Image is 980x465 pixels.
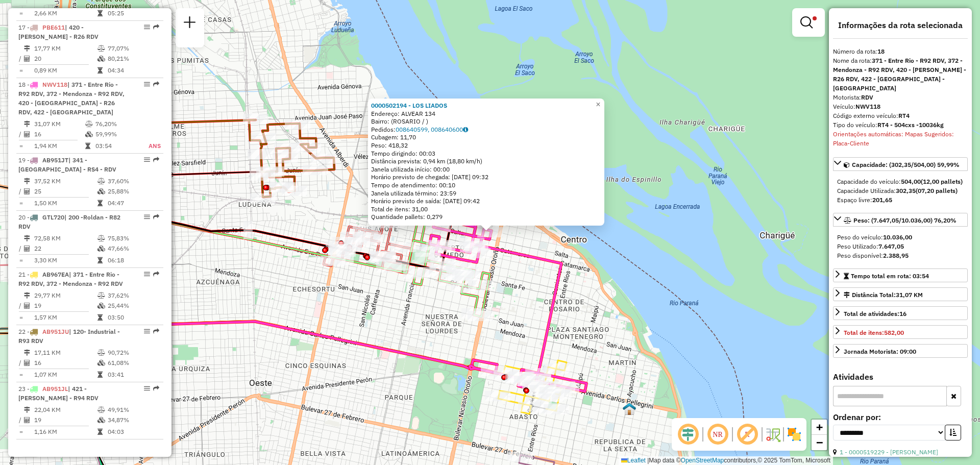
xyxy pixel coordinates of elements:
strong: 18 [877,47,885,55]
a: 1 - 0000519229 - [PERSON_NAME] [840,448,938,456]
strong: RDV [861,93,873,101]
td: 19 [34,415,97,425]
div: Orientações automáticas: Mapas Sugeridos: Placa-Cliente [833,130,968,148]
span: Capacidade: (302,35/504,00) 59,99% [852,161,960,168]
span: AB951JU [42,328,69,335]
td: 1,94 KM [34,141,85,151]
span: Ocultar NR [705,422,730,447]
td: = [18,312,23,323]
strong: 7.647,05 [878,242,904,250]
i: Tempo total em rota [97,372,103,378]
a: 0000502194 - LOS LIADOS [371,102,447,109]
span: | 120- Industrial - R93 RDV [18,328,120,345]
span: Tempo total em rota: 03:54 [851,272,929,280]
img: Fluxo de ruas [765,426,781,443]
h4: Informações da rota selecionada [833,20,968,30]
a: Total de atividades:16 [833,306,968,320]
td: 37,52 KM [34,176,97,186]
i: % de utilização do peso [97,235,105,241]
a: Exibir filtros [796,12,821,33]
div: Peso Utilizado: [837,242,964,251]
em: Opções [144,81,150,87]
span: | [647,457,649,464]
a: Zoom in [812,420,827,435]
span: | 421 - [PERSON_NAME] - R94 RDV [18,385,99,402]
div: Horário previsto de chegada: [DATE] 09:32 [371,173,601,181]
td: 61,08% [107,358,159,368]
div: Total de itens: 31,00 [371,205,601,213]
div: Janela utilizada início: 00:00 [371,165,601,174]
div: Tipo do veículo: [833,120,968,130]
td: 22,04 KM [34,405,97,415]
span: × [596,100,600,109]
td: 16 [34,129,85,139]
i: % de utilização da cubagem [97,56,105,62]
strong: 504,00 [901,178,921,185]
span: 20 - [18,213,120,230]
strong: 16 [899,310,906,317]
div: Número da rota: [833,47,968,56]
td: 1,57 KM [34,312,97,323]
td: = [18,198,23,208]
span: Ocultar deslocamento [676,422,700,447]
td: = [18,370,23,380]
td: = [18,65,23,76]
td: 04:03 [107,427,159,437]
i: Distância Total [24,292,30,299]
em: Opções [144,214,150,220]
td: 29,77 KM [34,290,97,301]
span: Cubagem: 11,70 [371,133,416,141]
i: Total de Atividades [24,360,30,366]
a: Tempo total em rota: 03:54 [833,268,968,282]
div: Distância Total: [844,290,923,300]
div: Endereço: ALVEAR 134 [371,110,601,118]
div: Bairro: (ROSARIO / ) [371,117,601,126]
td: 76,20% [95,119,137,129]
a: Nova sessão e pesquisa [180,12,200,35]
td: 2,66 KM [34,8,97,18]
div: Capacidade do veículo: [837,177,964,186]
i: % de utilização da cubagem [97,246,105,252]
i: Distância Total [24,407,30,413]
span: NWV118 [42,81,67,88]
span: 22 - [18,328,120,345]
a: Capacidade: (302,35/504,00) 59,99% [833,157,968,171]
i: Distância Total [24,45,30,52]
em: Opções [144,385,150,391]
a: Close popup [592,99,604,111]
td: 17,11 KM [34,348,97,358]
i: Tempo total em rota [97,257,103,263]
span: 23 - [18,385,99,402]
em: Rota exportada [153,81,159,87]
div: Motorista: [833,93,968,102]
td: 25 [34,186,97,197]
div: Capacidade Utilizada: [837,186,964,195]
div: Nome da rota: [833,56,968,93]
i: Tempo total em rota [85,143,90,149]
a: Zoom out [812,435,827,450]
td: 37,60% [107,176,159,186]
strong: RT4 - 504cxs -10036kg [877,121,944,129]
div: Veículo: [833,102,968,111]
span: | 420 - [PERSON_NAME] - R26 RDV [18,23,99,40]
td: / [18,415,23,425]
span: Filtro Ativo [813,16,817,20]
td: 03:54 [95,141,137,151]
i: Observações [463,127,468,133]
div: Jornada Motorista: 09:00 [844,347,916,356]
img: Exibir/Ocultar setores [786,426,802,443]
div: Peso: (7.647,05/10.036,00) 76,20% [833,229,968,264]
a: Peso: (7.647,05/10.036,00) 76,20% [833,213,968,227]
strong: 302,35 [896,187,916,194]
i: % de utilização da cubagem [97,303,105,309]
em: Rota exportada [153,214,159,220]
a: 008640599, 008640600 [396,126,468,133]
i: Distância Total [24,178,30,184]
span: Total de atividades: [844,310,906,317]
td: 04:34 [107,65,159,76]
i: Total de Atividades [24,188,30,194]
em: Rota exportada [153,24,159,30]
td: 1,07 KM [34,370,97,380]
td: 1,16 KM [34,427,97,437]
td: 05:25 [107,8,159,18]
